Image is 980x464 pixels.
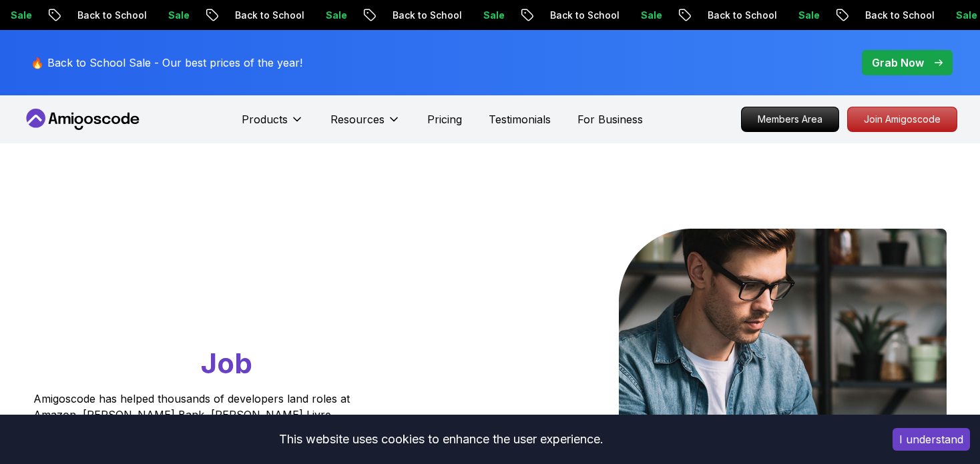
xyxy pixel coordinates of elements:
[242,111,288,127] p: Products
[787,9,830,22] p: Sale
[33,229,401,383] h1: Go From Learning to Hired: Master Java, Spring Boot & Cloud Skills That Get You the
[577,111,643,127] a: For Business
[427,111,462,127] a: Pricing
[742,107,838,131] p: Members Area
[893,428,970,451] button: Accept cookies
[224,9,314,22] p: Back to School
[330,111,385,127] p: Resources
[872,55,924,71] p: Grab Now
[330,111,401,138] button: Resources
[157,9,200,22] p: Sale
[741,107,839,132] a: Members Area
[539,9,630,22] p: Back to School
[381,9,472,22] p: Back to School
[854,9,945,22] p: Back to School
[66,9,157,22] p: Back to School
[201,346,252,380] span: Job
[472,9,515,22] p: Sale
[314,9,357,22] p: Sale
[31,55,302,71] p: 🔥 Back to School Sale - Our best prices of the year!
[696,9,787,22] p: Back to School
[242,111,304,138] button: Products
[10,425,873,454] div: This website uses cookies to enhance the user experience.
[489,111,551,127] a: Testimonials
[848,107,957,131] p: Join Amigoscode
[630,9,672,22] p: Sale
[847,107,957,132] a: Join Amigoscode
